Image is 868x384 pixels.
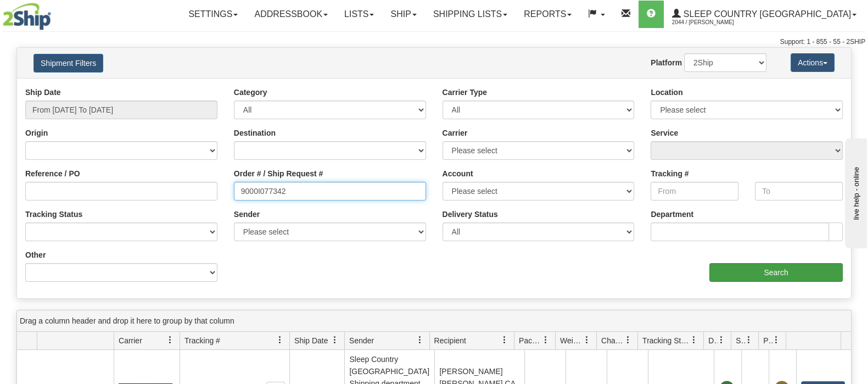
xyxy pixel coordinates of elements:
a: Sleep Country [GEOGRAPHIC_DATA] 2044 / [PERSON_NAME] [664,1,865,28]
a: Recipient filter column settings [495,331,514,349]
span: Carrier [119,335,142,346]
label: Tracking # [651,168,688,179]
a: Ship Date filter column settings [326,331,344,349]
label: Sender [234,209,260,220]
label: Tracking Status [25,209,82,220]
input: To [755,182,843,201]
a: Ship [382,1,424,28]
label: Origin [25,127,48,138]
a: Carrier filter column settings [161,331,180,349]
input: Search [709,263,843,282]
label: Order # / Ship Request # [234,168,323,179]
span: Tracking # [184,335,220,346]
a: Charge filter column settings [619,331,637,349]
button: Shipment Filters [33,54,103,73]
label: Ship Date [25,87,61,98]
label: Location [651,87,682,98]
a: Lists [336,1,382,28]
a: Delivery Status filter column settings [712,331,731,349]
iframe: chat widget [843,136,867,248]
a: Reports [516,1,580,28]
span: Delivery Status [708,335,718,346]
label: Platform [651,57,682,68]
label: Destination [234,127,276,138]
span: 2044 / [PERSON_NAME] [672,17,754,28]
div: Support: 1 - 855 - 55 - 2SHIP [3,37,865,47]
span: Tracking Status [642,335,690,346]
img: logo2044.jpg [3,3,51,30]
label: Carrier [443,127,468,138]
label: Service [651,127,678,138]
a: Tracking Status filter column settings [685,331,703,349]
a: Weight filter column settings [578,331,596,349]
a: Pickup Status filter column settings [767,331,786,349]
label: Department [651,209,693,220]
span: Charge [601,335,624,346]
span: Shipment Issues [736,335,745,346]
a: Addressbook [246,1,336,28]
label: Carrier Type [443,87,487,98]
a: Settings [180,1,246,28]
span: Pickup Status [763,335,772,346]
span: Sender [349,335,374,346]
span: Weight [560,335,583,346]
button: Actions [791,53,835,72]
span: Packages [519,335,542,346]
span: Sleep Country [GEOGRAPHIC_DATA] [681,9,851,19]
div: live help - online [8,9,102,18]
a: Packages filter column settings [536,331,555,349]
a: Sender filter column settings [411,331,429,349]
input: From [651,182,738,201]
label: Account [443,168,473,179]
label: Reference / PO [25,168,80,179]
label: Delivery Status [443,209,498,220]
span: Ship Date [294,335,328,346]
label: Other [25,249,46,260]
a: Shipping lists [425,1,516,28]
a: Tracking # filter column settings [271,331,289,349]
span: Recipient [434,335,466,346]
a: Shipment Issues filter column settings [740,331,758,349]
div: grid grouping header [17,310,851,332]
label: Category [234,87,267,98]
